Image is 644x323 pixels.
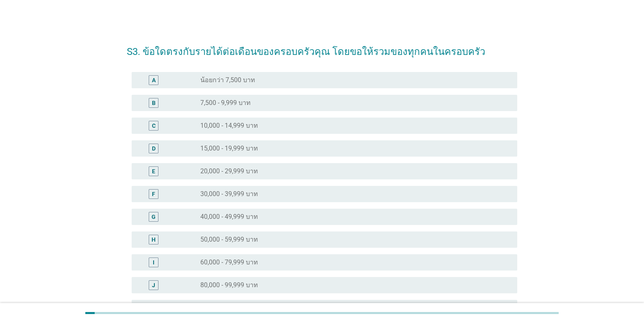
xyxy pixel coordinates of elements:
[200,236,258,244] label: 50,000 - 59,999 บาท
[152,212,156,221] div: G
[153,258,154,266] div: I
[200,144,258,153] label: 15,000 - 19,999 บาท
[200,213,258,221] label: 40,000 - 49,999 บาท
[152,235,156,244] div: H
[152,98,156,107] div: B
[152,144,156,153] div: D
[152,190,155,198] div: F
[200,76,255,84] label: น้อยกว่า 7,500 บาท
[152,281,155,289] div: J
[200,258,258,266] label: 60,000 - 79,999 บาท
[200,281,258,289] label: 80,000 - 99,999 บาท
[200,99,251,107] label: 7,500 - 9,999 บาท
[200,190,258,198] label: 30,000 - 39,999 บาท
[200,122,258,130] label: 10,000 - 14,999 บาท
[152,121,156,130] div: C
[200,167,258,175] label: 20,000 - 29,999 บาท
[127,36,517,59] h2: S3. ข้อใดตรงกับรายได้ต่อเดือนของครอบครัวคุณ โดยขอให้รวมของทุกคนในครอบครัว
[152,167,155,175] div: E
[152,76,156,84] div: A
